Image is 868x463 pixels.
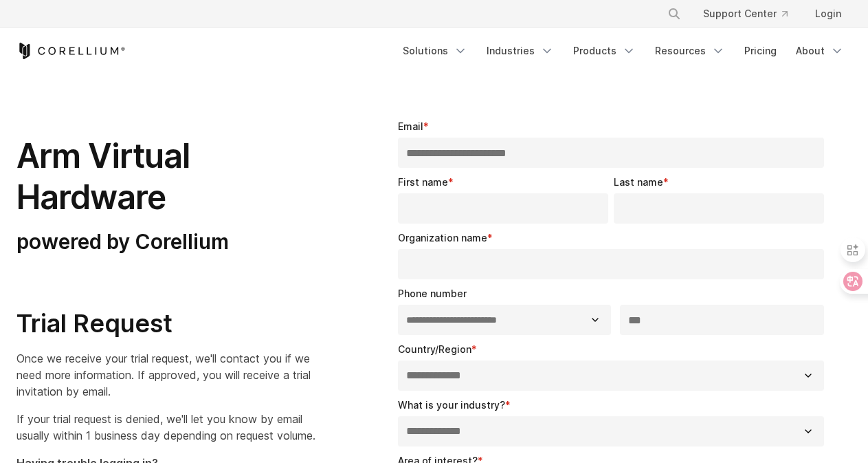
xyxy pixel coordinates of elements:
[692,1,799,26] a: Support Center
[651,1,852,26] div: Navigation Menu
[478,39,562,63] a: Industries
[614,176,663,188] span: Last name
[16,412,315,442] span: If your trial request is denied, we'll let you know by email usually within 1 business day depend...
[398,288,467,299] span: Phone number
[16,43,126,59] a: Corellium Home
[16,229,315,255] h3: powered by Corellium
[788,39,852,63] a: About
[804,1,852,26] a: Login
[565,39,644,63] a: Products
[662,1,687,26] button: Search
[398,176,448,188] span: First name
[16,308,315,339] h2: Trial Request
[16,352,311,398] span: Once we receive your trial request, we'll contact you if we need more information. If approved, y...
[16,136,315,218] h1: Arm Virtual Hardware
[736,39,785,63] a: Pricing
[394,39,852,63] div: Navigation Menu
[398,120,423,132] span: Email
[398,343,471,355] span: Country/Region
[394,39,476,63] a: Solutions
[398,399,505,411] span: What is your industry?
[647,39,733,63] a: Resources
[398,232,487,244] span: Organization name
